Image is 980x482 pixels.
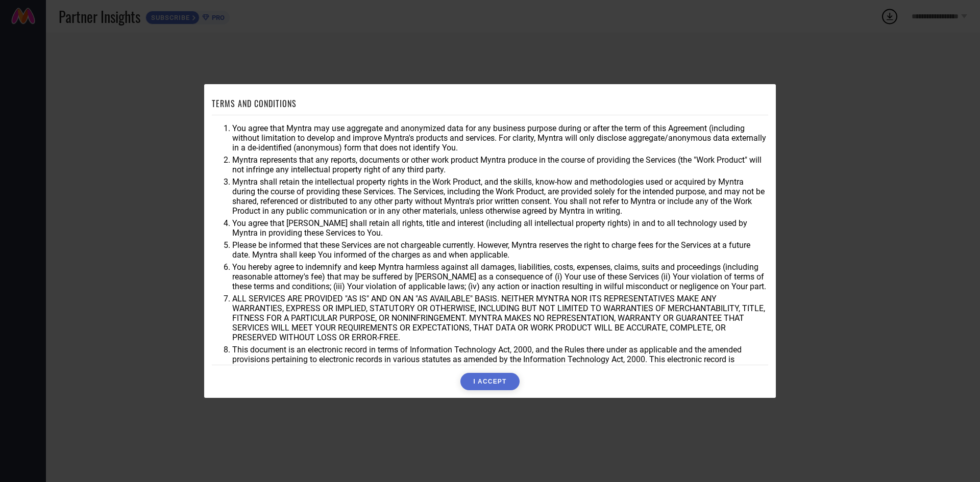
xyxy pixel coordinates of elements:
[212,97,297,110] h1: TERMS AND CONDITIONS
[460,373,519,390] button: I ACCEPT
[232,345,768,374] li: This document is an electronic record in terms of Information Technology Act, 2000, and the Rules...
[232,177,768,216] li: Myntra shall retain the intellectual property rights in the Work Product, and the skills, know-ho...
[232,294,768,342] li: ALL SERVICES ARE PROVIDED "AS IS" AND ON AN "AS AVAILABLE" BASIS. NEITHER MYNTRA NOR ITS REPRESEN...
[232,123,768,153] li: You agree that Myntra may use aggregate and anonymized data for any business purpose during or af...
[232,240,768,260] li: Please be informed that these Services are not chargeable currently. However, Myntra reserves the...
[232,262,768,291] li: You hereby agree to indemnify and keep Myntra harmless against all damages, liabilities, costs, e...
[232,155,768,174] li: Myntra represents that any reports, documents or other work product Myntra produce in the course ...
[232,218,768,238] li: You agree that [PERSON_NAME] shall retain all rights, title and interest (including all intellect...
